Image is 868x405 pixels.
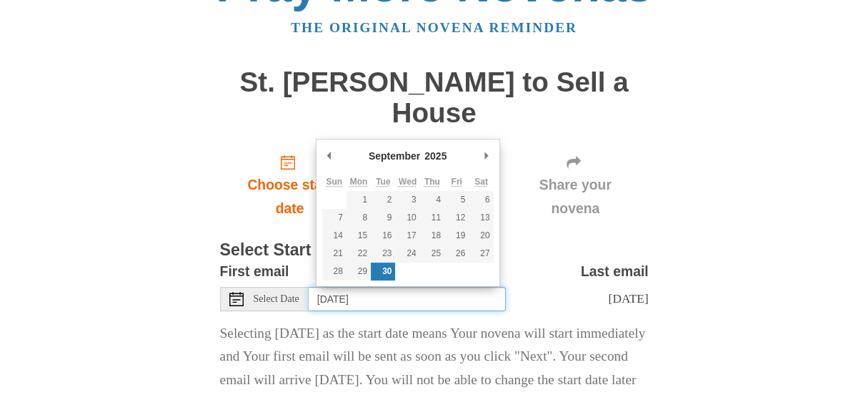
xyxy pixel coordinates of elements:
button: 27 [469,245,493,263]
abbr: Saturday [474,177,488,187]
label: First email [220,260,289,283]
div: Click "Next" to confirm your start date first. [502,142,649,228]
button: 7 [322,209,346,227]
button: 30 [371,263,395,280]
button: 1 [346,191,371,209]
button: 9 [371,209,395,227]
button: 28 [322,263,346,280]
abbr: Wednesday [399,177,416,187]
span: Choose start date [234,173,346,220]
input: Use the arrow keys to pick a date [309,287,506,311]
button: 22 [346,245,371,263]
button: 2 [371,191,395,209]
button: 6 [469,191,493,209]
button: 26 [444,245,469,263]
button: 29 [346,263,371,280]
div: September [366,145,422,167]
p: Selecting [DATE] as the start date means Your novena will start immediately and Your first email ... [220,322,649,393]
button: 8 [346,209,371,227]
abbr: Monday [350,177,368,187]
span: Select Date [254,294,299,304]
button: 13 [469,209,493,227]
button: Next Month [479,145,494,167]
button: 10 [395,209,419,227]
button: 25 [420,245,444,263]
h3: Select Start Date [220,241,649,260]
button: 14 [322,227,346,245]
button: 5 [444,191,469,209]
button: 19 [444,227,469,245]
span: [DATE] [608,291,648,306]
abbr: Tuesday [376,177,390,187]
abbr: Friday [451,177,462,187]
button: 4 [420,191,444,209]
button: 11 [420,209,444,227]
button: 3 [395,191,419,209]
button: 16 [371,227,395,245]
abbr: Sunday [326,177,342,187]
abbr: Thursday [424,177,440,187]
h1: St. [PERSON_NAME] to Sell a House [220,67,649,128]
a: Choose start date [220,142,360,228]
span: Share your novena [517,173,634,220]
button: 15 [346,227,371,245]
button: 23 [371,245,395,263]
button: 21 [322,245,346,263]
button: 18 [420,227,444,245]
button: Previous Month [322,145,336,167]
button: 20 [469,227,493,245]
button: 12 [444,209,469,227]
button: 17 [395,227,419,245]
div: 2025 [422,145,449,167]
a: The original novena reminder [291,20,577,35]
button: 24 [395,245,419,263]
label: Last email [581,260,649,283]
